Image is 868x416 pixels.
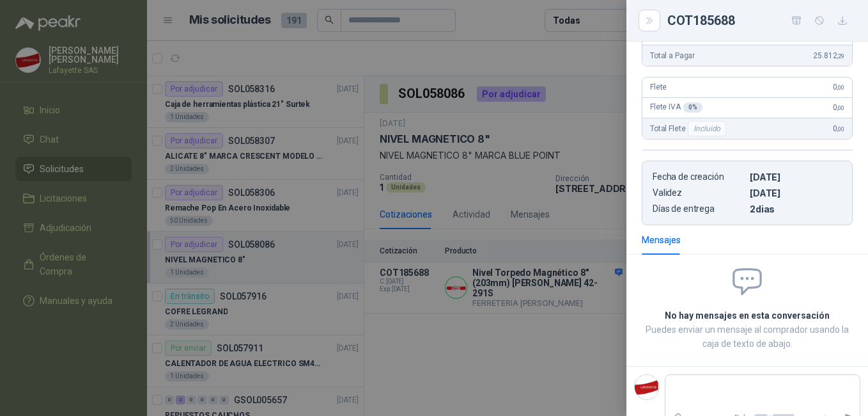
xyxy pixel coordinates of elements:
[750,188,842,198] p: [DATE]
[653,188,745,198] p: Validez
[833,83,844,92] span: 0
[653,172,745,182] p: Fecha de creación
[650,51,695,60] span: Total a Pagar
[667,10,853,31] div: COT185688
[650,83,667,92] span: Flete
[750,172,842,182] p: [DATE]
[837,104,844,111] span: ,00
[688,121,726,136] div: Incluido
[683,102,702,113] div: 0 %
[642,308,853,323] h2: No hay mensajes en esta conversación
[837,125,844,132] span: ,00
[750,204,842,214] p: 2 dias
[650,102,702,113] span: Flete IVA
[635,375,659,399] img: Company Logo
[833,124,844,133] span: 0
[642,13,657,28] button: Close
[813,51,844,60] span: 25.812
[650,121,729,136] span: Total Flete
[837,52,844,60] span: ,29
[642,323,853,351] p: Puedes enviar un mensaje al comprador usando la caja de texto de abajo.
[833,103,844,112] span: 0
[837,84,844,91] span: ,00
[653,204,745,214] p: Días de entrega
[642,233,681,247] div: Mensajes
